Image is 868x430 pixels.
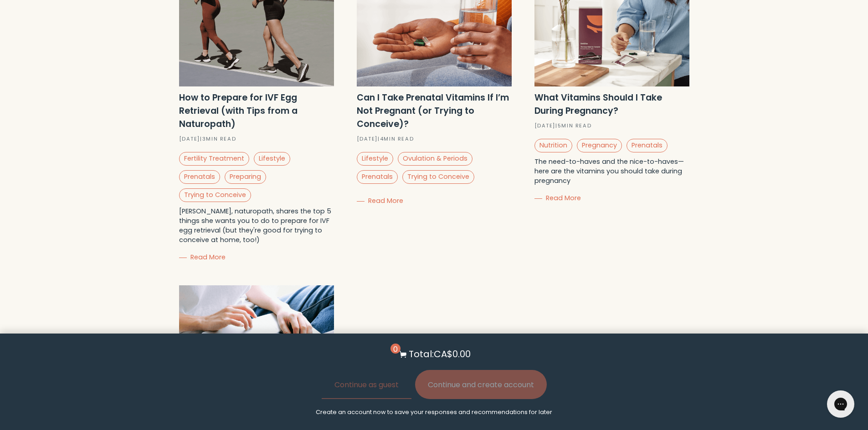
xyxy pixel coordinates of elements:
[357,196,404,205] a: Read More
[179,170,220,184] a: Prenatals
[179,253,226,262] a: Read More
[546,193,581,202] span: Read More
[415,370,547,399] button: Continue and create account
[534,157,689,186] p: The need-to-haves and the nice-to-haves—here are the vitamins you should take during pregnancy
[357,152,393,166] a: Lifestyle
[398,152,473,166] a: Ovulation & Periods
[322,370,411,399] button: Continue as guest
[179,152,249,166] a: Fertility Treatment
[179,188,251,202] a: Trying to Conceive
[390,344,401,354] span: 0
[577,139,622,152] a: Pregnancy
[225,170,266,184] a: Preparing
[357,170,398,184] a: Prenatals
[190,253,226,262] span: Read More
[179,285,334,399] img: Shop the best Black Friday deals
[534,91,662,117] strong: What Vitamins Should I Take During Pregnancy?
[357,135,512,143] div: [DATE] | 4 min read
[179,91,298,130] strong: How to Prepare for IVF Egg Retrieval (with Tips from a Naturopath)
[534,139,572,152] a: Nutrition
[316,408,552,416] p: Create an account now to save your responses and recommendations for later
[627,139,668,152] a: Prenatals
[368,196,403,205] span: Read More
[402,170,474,184] a: Trying to Conceive
[357,91,509,130] strong: Can I Take Prenatal Vitamins If I’m Not Pregnant (or Trying to Conceive)?
[534,122,689,130] div: [DATE] | 5 min read
[534,193,581,202] a: Read More
[179,207,334,245] p: [PERSON_NAME], naturopath, shares the top 5 things she wants you to do to prepare for IVF egg ret...
[822,387,859,421] iframe: Gorgias live chat messenger
[409,347,471,361] p: Total: CA$0.00
[254,152,290,166] a: Lifestyle
[179,135,334,143] div: [DATE] | 3 min read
